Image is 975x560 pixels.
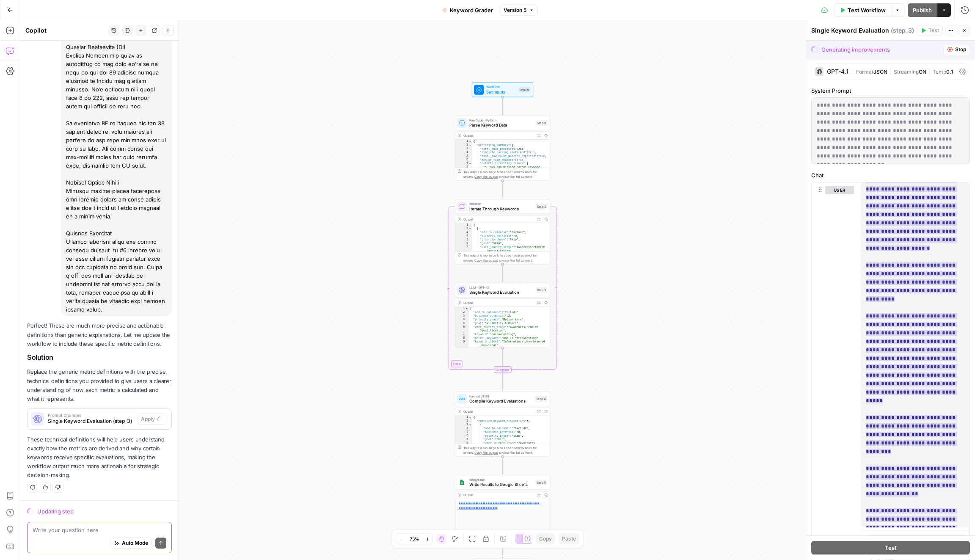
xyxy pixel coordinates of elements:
[455,223,472,227] div: 1
[455,238,472,242] div: 5
[455,234,472,238] div: 4
[468,415,472,419] span: Toggle code folding, rows 1 through 2479
[455,147,472,151] div: 3
[455,227,472,231] div: 2
[469,201,533,207] span: Iteration
[469,394,533,399] span: Format JSON
[536,120,548,126] div: Step 9
[821,45,890,54] div: Generating improvements
[501,373,503,391] g: Edge from step_2-iteration-end to step_4
[455,162,472,166] div: 7
[455,314,469,318] div: 3
[856,69,873,75] span: Format
[25,26,106,35] div: Copilot
[137,414,166,425] button: Apply
[468,419,472,423] span: Toggle code folding, rows 2 through 2478
[455,231,472,234] div: 3
[926,67,933,75] span: |
[455,83,550,97] div: WorkflowSet InputsInputs
[455,321,469,325] div: 5
[455,158,472,162] div: 6
[474,175,498,179] span: Copy the output
[468,143,472,147] span: Toggle code folding, rows 2 through 13
[811,86,970,95] label: System Prompt
[469,122,533,128] span: Parse Keyword Data
[455,325,469,332] div: 6
[536,204,548,209] div: Step 2
[928,27,939,34] span: Test
[463,133,533,138] div: Output
[468,423,472,427] span: Toggle code folding, rows 3 through 17
[27,321,172,348] p: Perfect! These are much more precise and actionable definitions than generic explanations. Let me...
[535,396,547,402] div: Step 4
[885,544,897,552] span: Test
[455,143,472,147] div: 2
[933,69,946,75] span: Temp
[455,166,472,173] div: 8
[946,69,953,75] span: 0.1
[894,69,919,75] span: Streaming
[455,419,472,423] div: 2
[48,417,134,425] span: Single Keyword Evaluation (step_3)
[827,69,848,74] div: GPT-4.1
[437,3,498,17] button: Keyword Grader
[455,154,472,158] div: 5
[48,413,134,417] span: Prompt Changes
[27,435,172,480] p: These technical definitions will help users understand exactly how the metrics are derived and wh...
[835,3,891,17] button: Test Workflow
[455,318,469,322] div: 4
[469,289,533,295] span: Single Keyword Evaluation
[908,3,937,17] button: Publish
[913,6,932,14] span: Publish
[455,340,469,347] div: 9
[494,366,511,373] div: Complete
[469,285,533,290] span: LLM · GPT-4.1
[455,415,472,419] div: 1
[873,69,887,75] span: JSON
[455,392,550,457] div: Format JSONCompile Keyword EvaluationsStep 4Output{ "compiled_keyword_evaluations":[ { "add_to_ca...
[468,162,472,166] span: Toggle code folding, rows 7 through 10
[887,67,894,75] span: |
[501,540,503,558] g: Edge from step_5 to end
[455,151,472,154] div: 4
[455,347,469,351] div: 10
[474,259,498,262] span: Copy the output
[455,441,472,448] div: 8
[559,533,579,544] button: Paste
[501,180,503,199] g: Edge from step_9 to step_2
[463,445,548,455] div: This output is too large & has been abbreviated for review. to view the full content.
[469,398,533,404] span: Compile Keyword Evaluations
[463,409,533,414] div: Output
[455,116,550,181] div: Run Code · PythonParse Keyword DataStep 9Output{ "processing_summary":{ "total_rows_processed":28...
[852,67,856,75] span: |
[539,535,552,543] span: Copy
[455,245,472,252] div: 7
[410,535,419,542] span: 73%
[919,69,926,75] span: ON
[501,456,503,474] g: Edge from step_4 to step_5
[811,541,970,555] button: Test
[455,366,550,373] div: Complete
[450,6,493,14] span: Keyword Grader
[455,427,472,430] div: 4
[463,253,548,263] div: This output is too large & has been abbreviated for review. to view the full content.
[463,217,533,222] div: Output
[536,480,548,485] div: Step 5
[562,535,576,543] span: Paste
[469,118,533,123] span: Run Code · Python
[110,538,152,549] button: Auto Mode
[27,367,172,403] p: Replace the generic metric definitions with the precise, technical definitions you provided to gi...
[455,336,469,340] div: 8
[825,186,854,194] button: user
[469,206,533,212] span: Iterate Through Keywords
[811,26,914,35] div: Single Keyword Evaluation
[455,199,550,264] div: LoopIterationIterate Through KeywordsStep 2Output[ { "add_to_calendar":"Exclude", "business_poten...
[455,434,472,438] div: 6
[455,242,472,246] div: 6
[501,97,503,115] g: Edge from start to step_9
[486,89,517,95] span: Set Inputs
[955,46,966,53] span: Stop
[891,26,914,35] span: ( step_3 )
[463,169,548,179] div: This output is too large & has been abbreviated for review. to view the full content.
[469,477,533,482] span: Integration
